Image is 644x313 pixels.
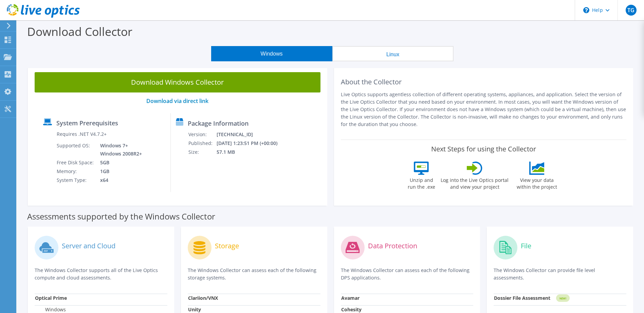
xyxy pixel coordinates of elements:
[188,139,216,148] td: Published:
[216,130,287,139] td: [TECHNICAL_ID]
[56,176,95,185] td: System Type:
[188,306,201,313] strong: Unity
[27,213,215,220] label: Assessments supported by the Windows Collector
[431,145,536,153] label: Next Steps for using the Collector
[494,295,550,301] strong: Dossier File Assessment
[35,295,67,301] strong: Optical Prime
[35,72,320,92] a: Download Windows Collector
[215,243,239,249] label: Storage
[341,78,627,86] h2: About the Collector
[95,167,143,176] td: 1GB
[216,148,287,156] td: 57.1 MB
[583,7,589,13] svg: \n
[332,46,454,61] button: Linux
[27,24,132,39] label: Download Collector
[494,267,626,281] p: The Windows Collector can provide file level assessments.
[188,148,216,156] td: Size:
[56,158,95,167] td: Free Disk Space:
[95,176,143,185] td: x64
[62,243,115,249] label: Server and Cloud
[95,158,143,167] td: 5GB
[56,120,118,126] label: System Prerequisites
[341,267,474,281] p: The Windows Collector can assess each of the following DPS applications.
[341,295,360,301] strong: Avamar
[512,175,561,190] label: View your data within the project
[341,91,627,128] p: Live Optics supports agentless collection of different operating systems, appliances, and applica...
[188,120,249,127] label: Package Information
[559,296,566,300] tspan: NEW!
[341,306,362,313] strong: Cohesity
[35,306,66,313] label: Windows
[440,175,509,190] label: Log into the Live Optics portal and view your project
[56,141,95,158] td: Supported OS:
[521,243,531,249] label: File
[146,97,208,105] a: Download via direct link
[188,267,320,281] p: The Windows Collector can assess each of the following storage systems.
[57,131,107,138] label: Requires .NET V4.7.2+
[188,295,218,301] strong: Clariion/VNX
[211,46,332,61] button: Windows
[368,243,417,249] label: Data Protection
[56,167,95,176] td: Memory:
[188,130,216,139] td: Version:
[95,141,143,158] td: Windows 7+ Windows 2008R2+
[406,175,437,190] label: Unzip and run the .exe
[35,267,167,281] p: The Windows Collector supports all of the Live Optics compute and cloud assessments.
[216,139,287,148] td: [DATE] 1:23:51 PM (+00:00)
[626,5,637,16] span: TG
